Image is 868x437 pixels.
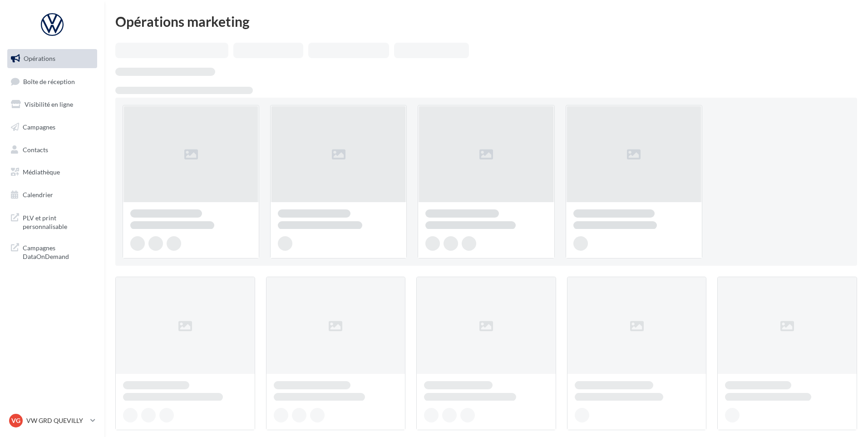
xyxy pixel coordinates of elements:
[5,208,99,235] a: PLV et print personnalisable
[26,416,87,425] p: VW GRD QUEVILLY
[24,55,55,62] span: Opérations
[23,242,94,261] span: Campagnes DataOnDemand
[5,118,99,137] a: Campagnes
[7,412,97,429] a: VG VW GRD QUEVILLY
[23,212,94,231] span: PLV et print personnalisable
[23,123,55,131] span: Campagnes
[5,72,99,91] a: Boîte de réception
[23,191,53,199] span: Calendrier
[23,77,75,85] span: Boîte de réception
[5,140,99,159] a: Contacts
[25,100,73,108] span: Visibilité en ligne
[5,185,99,204] a: Calendrier
[5,95,99,114] a: Visibilité en ligne
[5,163,99,182] a: Médiathèque
[115,15,857,28] div: Opérations marketing
[5,238,99,265] a: Campagnes DataOnDemand
[23,145,48,153] span: Contacts
[23,168,60,176] span: Médiathèque
[11,416,20,425] span: VG
[5,49,99,68] a: Opérations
